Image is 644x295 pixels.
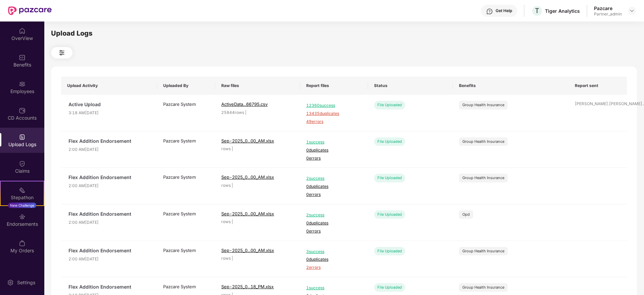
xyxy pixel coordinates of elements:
[68,183,151,189] span: 2:00 AM[DATE]
[8,203,36,208] div: New Challenge
[19,54,26,61] img: svg+xml;base64,PHN2ZyBpZD0iQmVuZWZpdHMiIHhtbG5zPSJodHRwOi8vd3d3LnczLm9yZy8yMDAwL3N2ZyIgd2lkdGg9Ij...
[306,264,362,271] span: 2 errors
[374,137,405,146] div: File Uploaded
[68,219,151,226] span: 2:00 AM[DATE]
[58,49,66,57] img: svg+xml;base64,PHN2ZyB4bWxucz0iaHR0cDovL3d3dy53My5vcmcvMjAwMC9zdmciIHdpZHRoPSIyNCIgaGVpZ2h0PSIyNC...
[19,187,26,194] img: svg+xml;base64,PHN2ZyB4bWxucz0iaHR0cDovL3d3dy53My5vcmcvMjAwMC9zdmciIHdpZHRoPSIyMSIgaGVpZ2h0PSIyMC...
[68,210,151,218] span: Flex Addition Endorsement
[221,138,274,143] span: Sep-2025_0...00_AM.xlsx
[306,249,362,255] span: 3 success
[575,101,621,107] div: [PERSON_NAME].[PERSON_NAME]
[19,28,26,34] img: svg+xml;base64,PHN2ZyBpZD0iSG9tZSIgeG1sbnM9Imh0dHA6Ly93d3cudzMub3JnLzIwMDAvc3ZnIiB3aWR0aD0iMjAiIG...
[232,146,233,151] span: |
[453,77,569,95] th: Benefits
[306,285,362,291] span: 1 success
[535,7,539,15] span: T
[68,110,151,116] span: 3:18 AM[DATE]
[594,11,622,17] div: Partner_admin
[374,174,405,182] div: File Uploaded
[221,101,268,107] span: ActiveData...66795.csv
[51,28,637,39] div: Upload Logs
[68,283,151,291] span: Flex Addition Endorsement
[19,81,26,87] img: svg+xml;base64,PHN2ZyBpZD0iRW1wbG95ZWVzIiB4bWxucz0iaHR0cDovL3d3dy53My5vcmcvMjAwMC9zdmciIHdpZHRoPS...
[68,101,151,108] span: Active Upload
[68,256,151,262] span: 2:00 AM[DATE]
[374,210,405,219] div: File Uploaded
[221,211,274,216] span: Sep-2025_0...00_AM.xlsx
[569,77,627,95] th: Report sent
[221,219,231,224] span: rows
[594,5,622,11] div: Pazcare
[8,6,52,15] img: New Pazcare Logo
[306,228,362,235] span: 0 errors
[306,102,362,109] span: 12360 success
[163,210,209,217] div: Pazcare System
[221,256,231,261] span: rows
[163,101,209,108] div: Pazcare System
[19,240,26,247] img: svg+xml;base64,PHN2ZyBpZD0iTXlfT3JkZXJzIiBkYXRhLW5hbWU9Ik15IE9yZGVycyIgeG1sbnM9Imh0dHA6Ly93d3cudz...
[215,77,300,95] th: Raw files
[163,174,209,180] div: Pazcare System
[157,77,215,95] th: Uploaded By
[306,139,362,145] span: 1 success
[163,137,209,144] div: Pazcare System
[221,146,231,151] span: rows
[306,147,362,154] span: 0 duplicates
[306,212,362,218] span: 2 success
[306,119,362,125] span: 49 errors
[19,213,26,220] img: svg+xml;base64,PHN2ZyBpZD0iRW5kb3JzZW1lbnRzIiB4bWxucz0iaHR0cDovL3d3dy53My5vcmcvMjAwMC9zdmciIHdpZH...
[306,175,362,182] span: 2 success
[374,247,405,255] div: File Uploaded
[19,134,26,140] img: svg+xml;base64,PHN2ZyBpZD0iVXBsb2FkX0xvZ3MiIGRhdGEtbmFtZT0iVXBsb2FkIExvZ3MiIHhtbG5zPSJodHRwOi8vd3...
[68,146,151,153] span: 2:00 AM[DATE]
[232,219,233,224] span: |
[1,194,44,201] div: Stepathon
[300,77,368,95] th: Report files
[221,284,274,289] span: Sep-2025_0...18_PM.xlsx
[306,256,362,263] span: 0 duplicates
[232,183,233,188] span: |
[68,247,151,254] span: Flex Addition Endorsement
[496,8,512,13] div: Get Help
[7,279,14,286] img: svg+xml;base64,PHN2ZyBpZD0iU2V0dGluZy0yMHgyMCIgeG1sbnM9Imh0dHA6Ly93d3cudzMub3JnLzIwMDAvc3ZnIiB3aW...
[15,279,37,286] div: Settings
[462,248,504,254] div: Group Health Insurance
[245,110,246,115] span: |
[221,183,231,188] span: rows
[462,102,504,108] div: Group Health Insurance
[374,283,405,292] div: File Uploaded
[221,248,274,253] span: Sep-2025_0...00_AM.xlsx
[163,283,209,290] div: Pazcare System
[462,285,504,290] div: Group Health Insurance
[61,77,157,95] th: Upload Activity
[462,175,504,181] div: Group Health Insurance
[374,101,405,109] div: File Uploaded
[462,139,504,144] div: Group Health Insurance
[306,192,362,198] span: 0 errors
[221,174,274,180] span: Sep-2025_0...00_AM.xlsx
[368,77,453,95] th: Status
[232,256,233,261] span: |
[629,8,635,13] img: svg+xml;base64,PHN2ZyBpZD0iRHJvcGRvd24tMzJ4MzIiIHhtbG5zPSJodHRwOi8vd3d3LnczLm9yZy8yMDAwL3N2ZyIgd2...
[306,220,362,226] span: 0 duplicates
[306,155,362,162] span: 0 errors
[545,8,580,14] div: Tiger Analytics
[462,212,470,217] div: Opd
[486,8,493,15] img: svg+xml;base64,PHN2ZyBpZD0iSGVscC0zMngzMiIgeG1sbnM9Imh0dHA6Ly93d3cudzMub3JnLzIwMDAvc3ZnIiB3aWR0aD...
[221,110,244,115] span: 25844 rows
[68,174,151,181] span: Flex Addition Endorsement
[163,247,209,254] div: Pazcare System
[306,111,362,117] span: 13435 duplicates
[19,107,26,114] img: svg+xml;base64,PHN2ZyBpZD0iQ0RfQWNjb3VudHMiIGRhdGEtbmFtZT0iQ0QgQWNjb3VudHMiIHhtbG5zPSJodHRwOi8vd3...
[306,183,362,190] span: 0 duplicates
[68,137,151,145] span: Flex Addition Endorsement
[19,160,26,167] img: svg+xml;base64,PHN2ZyBpZD0iQ2xhaW0iIHhtbG5zPSJodHRwOi8vd3d3LnczLm9yZy8yMDAwL3N2ZyIgd2lkdGg9IjIwIi...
